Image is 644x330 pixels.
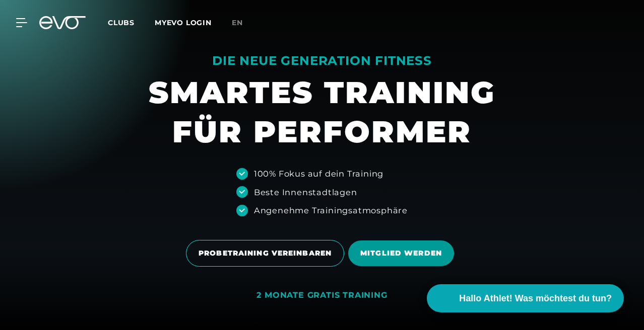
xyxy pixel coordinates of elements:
[459,292,612,305] span: Hallo Athlet! Was möchtest du tun?
[360,248,442,259] span: MITGLIED WERDEN
[186,232,348,274] a: PROBETRAINING VEREINBAREN
[155,18,212,27] a: MYEVO LOGIN
[256,290,387,301] div: 2 MONATE GRATIS TRAINING
[232,17,255,29] a: en
[232,18,243,27] span: en
[108,18,135,27] span: Clubs
[348,233,458,274] a: MITGLIED WERDEN
[149,53,495,69] div: DIE NEUE GENERATION FITNESS
[254,186,357,198] div: Beste Innenstadtlagen
[108,18,155,27] a: Clubs
[427,284,624,312] button: Hallo Athlet! Was möchtest du tun?
[149,73,495,151] h1: SMARTES TRAINING FÜR PERFORMER
[254,204,408,216] div: Angenehme Trainingsatmosphäre
[199,248,332,259] span: PROBETRAINING VEREINBAREN
[254,168,383,180] div: 100% Fokus auf dein Training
